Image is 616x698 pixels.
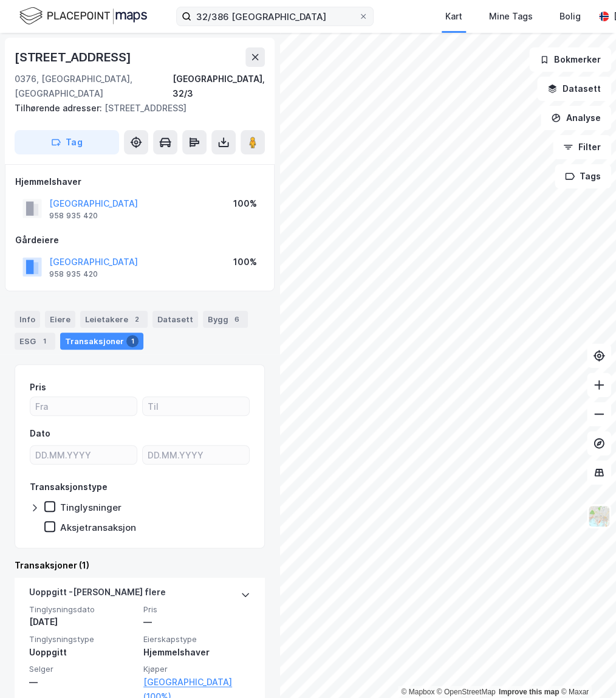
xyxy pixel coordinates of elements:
div: — [29,675,136,689]
div: 1 [38,335,50,347]
button: Tag [15,130,119,154]
button: Datasett [537,77,611,101]
div: ESG [15,333,55,350]
span: Pris [143,604,250,615]
div: Kart [445,9,462,24]
div: Mine Tags [489,9,533,24]
img: Z [587,505,611,528]
div: Eiere [45,311,75,328]
div: [GEOGRAPHIC_DATA], 32/3 [173,72,265,101]
a: OpenStreetMap [437,688,496,696]
span: Eierskapstype [143,634,250,644]
input: DD.MM.YYYY [30,446,137,464]
input: DD.MM.YYYY [143,446,249,464]
input: Søk på adresse, matrikkel, gårdeiere, leietakere eller personer [191,7,358,26]
div: 100% [233,196,257,211]
button: Bokmerker [529,47,611,72]
div: 958 935 420 [49,269,98,279]
input: Fra [30,397,137,415]
div: [STREET_ADDRESS] [15,101,255,116]
div: 1 [126,335,139,347]
div: — [143,615,250,629]
div: Info [15,311,40,328]
span: Selger [29,664,136,674]
img: logo.f888ab2527a4732fd821a326f86c7f29.svg [19,5,147,27]
div: Hjemmelshaver [143,645,250,660]
div: Leietakere [80,311,148,328]
div: Uoppgitt [29,645,136,660]
span: Tinglysningstype [29,634,136,644]
div: Tinglysninger [60,502,121,513]
button: Analyse [541,106,611,130]
div: 100% [233,255,257,269]
div: 2 [131,313,143,325]
div: Dato [30,426,50,441]
div: 958 935 420 [49,211,98,221]
div: Transaksjoner (1) [15,558,265,573]
div: Datasett [152,311,198,328]
div: [DATE] [29,615,136,629]
div: Aksjetransaksjon [60,522,136,533]
div: Bolig [560,9,581,24]
div: Kontrollprogram for chat [555,640,616,698]
a: Mapbox [401,688,434,696]
div: Hjemmelshaver [15,174,264,189]
div: 0376, [GEOGRAPHIC_DATA], [GEOGRAPHIC_DATA] [15,72,173,101]
button: Filter [553,135,611,159]
div: Transaksjoner [60,333,143,350]
div: [STREET_ADDRESS] [15,47,134,67]
div: Bygg [203,311,248,328]
div: Transaksjonstype [30,480,108,494]
a: Improve this map [499,688,559,696]
div: Pris [30,380,46,395]
div: Gårdeiere [15,233,264,247]
span: Tilhørende adresser: [15,103,104,113]
input: Til [143,397,249,415]
div: 6 [231,313,243,325]
button: Tags [555,164,611,188]
span: Kjøper [143,664,250,674]
span: Tinglysningsdato [29,604,136,615]
div: Uoppgitt - [PERSON_NAME] flere [29,585,166,604]
iframe: Chat Widget [555,640,616,698]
